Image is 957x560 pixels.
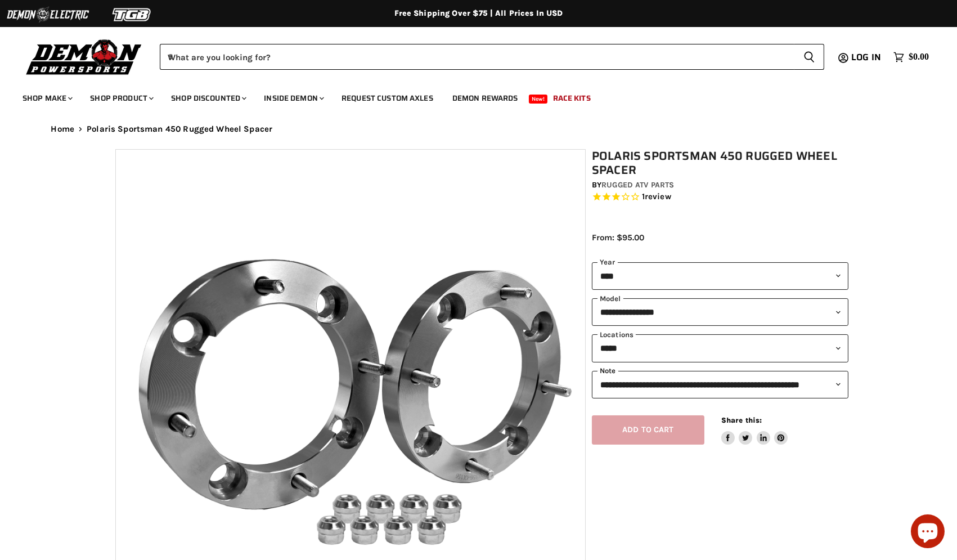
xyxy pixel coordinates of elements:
span: New! [529,95,548,104]
ul: Main menu [14,82,926,110]
nav: Breadcrumbs [29,124,929,134]
span: Share this: [721,416,762,424]
span: Rated 3.0 out of 5 stars 1 reviews [592,191,848,203]
div: Free Shipping Over $75 | All Prices In USD [29,8,929,19]
select: keys [592,371,848,398]
a: Shop Discounted [163,87,253,110]
span: Polaris Sportsman 450 Rugged Wheel Spacer [87,124,272,134]
span: From: $95.00 [592,232,644,243]
select: modal-name [592,298,848,326]
span: 1 reviews [642,192,671,202]
aside: Share this: [721,415,788,445]
inbox-online-store-chat: Shopify online store chat [907,514,948,551]
a: $0.00 [888,49,934,65]
a: Log in [846,52,888,62]
select: keys [592,334,848,362]
div: by [592,179,848,191]
a: Shop Product [82,87,160,110]
form: Product [160,44,824,70]
img: TGB Logo 2 [90,4,174,25]
span: Log in [851,50,881,64]
img: Demon Electric Logo 2 [6,4,90,25]
img: Demon Powersports [23,37,146,77]
a: Request Custom Axles [333,87,442,110]
a: Shop Make [14,87,79,110]
a: Rugged ATV Parts [601,180,674,190]
a: Demon Rewards [444,87,527,110]
button: Search [794,44,824,70]
span: review [645,192,671,202]
a: Home [51,124,75,134]
h1: Polaris Sportsman 450 Rugged Wheel Spacer [592,149,848,177]
input: When autocomplete results are available use up and down arrows to review and enter to select [160,44,794,70]
select: year [592,262,848,290]
a: Inside Demon [255,87,331,110]
span: $0.00 [909,52,929,62]
a: Race Kits [545,87,599,110]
